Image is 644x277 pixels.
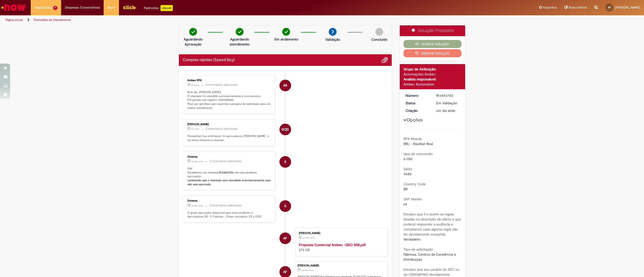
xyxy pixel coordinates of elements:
p: Validação [325,37,340,42]
b: R13453703 [219,171,233,174]
div: Anna Paula Rocha De Faria [279,233,291,244]
p: +GenAi [160,5,173,11]
time: 27/08/2025 16:49:14 [191,204,203,207]
b: Lembrando que o chamado será cancelado automaticamente caso não seja aprovado. [187,178,272,186]
ul: Trilhas de página [4,15,426,25]
div: Giselle Queiroz Dias [279,124,291,135]
b: RPA Moeda [404,136,422,141]
span: 9680 [404,172,412,176]
span: AR [283,79,287,91]
a: Proposta-Comercial Ambev -GEO BSB.pdf [299,243,366,247]
div: Padroniza [144,5,173,11]
a: Formulário de Atendimento [34,18,71,22]
img: arrow-next.png [329,28,337,36]
span: Despesas Corporativas [65,5,100,10]
span: Favoritos [543,5,557,10]
span: GQD [281,123,289,135]
p: Prezado(a), Sua solicitação foi aprovada por [PERSON_NAME] , e em breve estaremos atuando. [187,134,271,142]
span: Requisições [34,5,52,10]
b: Saldo [404,167,412,171]
div: Automações Ambev [404,72,462,77]
span: AF [283,232,287,244]
div: 273 KB [299,242,383,252]
span: More [107,5,115,10]
span: s4 [404,202,407,206]
p: Em andamento [274,37,298,42]
button: Aceitar solução [404,40,462,48]
dt: Criação [402,108,433,113]
span: S [284,200,286,212]
time: 27/08/2025 16:49:04 [301,269,313,272]
span: S [284,156,286,168]
span: 7 [53,6,57,10]
a: Página inicial [6,18,23,22]
span: Fábricas, Centros de Excelência e Distribuição [404,252,457,262]
p: Olá! Recebemos seu chamado e ele esta pendente aprovação. [187,167,271,187]
div: Sistema [187,155,271,158]
p: O grupo aprovador disponível para esse incidente é: Aprovadores SB - F. Cebrasa - Grupo cervejari... [187,211,271,219]
time: 28/08/2025 11:14:48 [191,83,199,86]
span: BRL - Brazilian Real [404,142,433,146]
div: [PERSON_NAME] [298,264,385,267]
div: Ambev Automation [404,82,462,87]
span: um dia atrás [436,108,455,113]
div: Em Validação [436,101,460,106]
time: 28/08/2025 09:44:17 [191,127,199,130]
img: check-circle-green.png [236,28,244,36]
p: Aguardando atendimento [227,37,252,47]
b: taxa de conversão [404,152,433,156]
b: SAP Interim [404,197,422,201]
div: [PERSON_NAME] [187,123,271,126]
div: System [279,156,291,168]
span: 6h atrás [191,83,199,86]
span: BR [404,187,408,191]
time: 27/08/2025 16:49:04 [436,108,455,113]
p: Aguardando Aprovação [181,37,205,47]
div: Analista responsável: [404,77,462,82]
small: Comentários adicionais [206,83,238,87]
img: img-circle-grey.png [375,28,383,36]
div: Grupo de Atribuição: [404,67,462,72]
span: AF [608,6,611,9]
dt: Status [402,101,433,106]
button: Adicionar anexos [381,57,388,63]
img: ServiceNow [1,3,26,13]
img: check-circle-green.png [282,28,290,36]
b: Declaro que li e aceito as regras listadas na descrição da oferta e que poderei responder a audit... [404,212,461,237]
small: Comentários adicionais [206,127,238,131]
time: 27/08/2025 16:48:40 [303,236,315,239]
span: 7h atrás [191,127,199,130]
img: check-circle-green.png [189,28,197,36]
b: Country Code [404,182,426,186]
span: um dia atrás [191,160,203,163]
h2: Compras rápidas (Speed Buy) Histórico de tíquete [183,58,235,62]
dt: Número [402,93,433,98]
div: 27/08/2025 16:49:04 [436,108,460,113]
div: Ambev RPA [187,79,271,82]
p: Bom dia, [PERSON_NAME]! O chamado foi atendido automaticamente e com sucesso. P.O gerado sob regi... [187,90,271,110]
div: Solução Proposta [400,25,465,36]
b: Tipo de solicitação [404,247,433,252]
small: Comentários adicionais [210,203,242,208]
a: Rascunhos [565,5,587,10]
img: click_logo_yellow_360x200.png [123,4,136,11]
span: um dia atrás [191,204,203,207]
div: R13453703 [436,93,460,98]
button: Rejeitar Solução [404,49,462,57]
div: System [279,200,291,212]
div: [PERSON_NAME] [299,232,383,235]
span: um dia atrás [303,236,315,239]
div: Ambev RPA [279,80,291,91]
span: Verdadeiro [404,237,421,242]
div: Sistema [187,199,271,202]
p: Concluído [371,37,387,42]
span: Rascunhos [569,5,587,10]
span: [PERSON_NAME] [615,5,640,10]
time: 27/08/2025 16:49:17 [191,160,203,163]
small: Comentários adicionais [210,159,242,163]
span: um dia atrás [301,269,313,272]
span: 6.1182 [404,157,413,161]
